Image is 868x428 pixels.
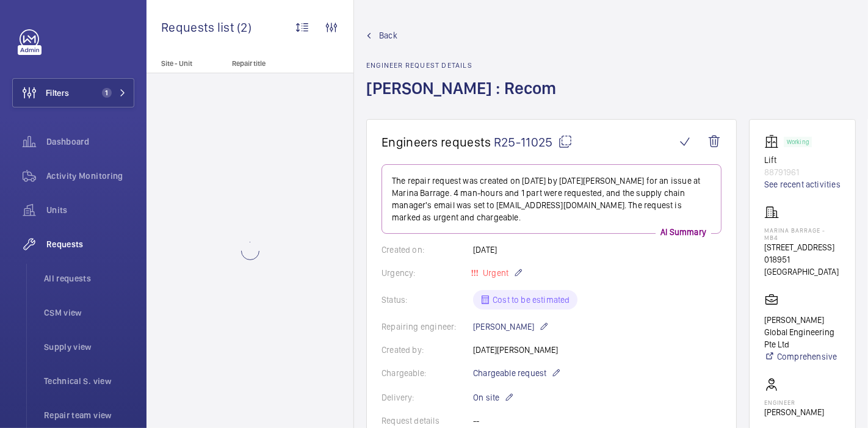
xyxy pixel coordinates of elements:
[146,59,227,68] p: Site - Unit
[764,154,841,166] p: Lift
[764,241,841,253] p: [STREET_ADDRESS]
[44,272,134,285] span: All requests
[764,314,841,350] p: [PERSON_NAME] Global Engineering Pte Ltd
[392,175,711,223] p: The repair request was created on [DATE] by [DATE][PERSON_NAME] for an issue at Marina Barrage. 4...
[764,166,841,178] p: 88791961
[764,406,824,418] p: [PERSON_NAME]
[366,61,563,70] h2: Engineer request details
[12,78,134,107] button: Filters1
[480,268,508,278] span: Urgent
[656,226,711,238] p: AI Summary
[44,306,134,319] span: CSM view
[382,134,491,150] span: Engineers requests
[46,204,134,216] span: Units
[764,227,841,241] p: Marina Barrage - MB4
[379,29,397,42] span: Back
[46,136,134,148] span: Dashboard
[764,253,841,278] p: 018951 [GEOGRAPHIC_DATA]
[494,134,573,150] span: R25-11025
[764,134,784,149] img: elevator.svg
[44,375,134,387] span: Technical S. view
[46,87,69,99] span: Filters
[764,178,841,190] a: See recent activities
[232,59,313,68] p: Repair title
[787,140,809,144] p: Working
[366,77,563,119] h1: [PERSON_NAME] : Recom
[44,409,134,421] span: Repair team view
[161,20,237,35] span: Requests list
[473,390,514,405] p: On site
[102,88,112,98] span: 1
[473,367,546,379] span: Chargeable request
[764,399,824,406] p: Engineer
[473,319,549,334] p: [PERSON_NAME]
[46,170,134,182] span: Activity Monitoring
[44,341,134,353] span: Supply view
[46,238,134,250] span: Requests
[764,350,841,363] a: Comprehensive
